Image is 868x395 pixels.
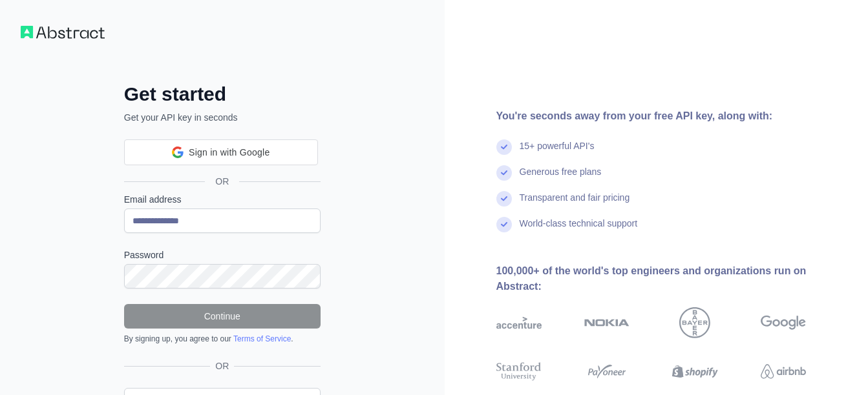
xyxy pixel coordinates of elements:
img: check mark [496,165,512,181]
span: OR [210,360,234,372]
img: accenture [496,307,542,338]
img: stanford university [496,360,542,383]
p: Get your API key in seconds [124,111,321,124]
img: check mark [496,217,512,232]
div: Transparent and fair pricing [520,191,630,217]
span: Sign in with Google [189,146,270,159]
img: google [761,307,806,338]
button: Continue [124,304,321,329]
img: bayer [679,307,710,338]
label: Email address [124,193,321,206]
img: payoneer [584,360,630,383]
div: Sign in with Google [124,139,318,165]
div: 15+ powerful API's [520,139,595,165]
span: OR [205,175,239,188]
a: Terms of Service [233,334,291,343]
img: check mark [496,191,512,207]
div: 100,000+ of the world's top engineers and organizations run on Abstract: [496,263,848,294]
img: Workflow [21,26,105,39]
img: nokia [584,307,630,338]
img: check mark [496,139,512,155]
img: shopify [672,360,717,383]
label: Password [124,248,321,261]
div: World-class technical support [520,217,638,243]
div: Generous free plans [520,165,602,191]
div: By signing up, you agree to our . [124,334,321,344]
h2: Get started [124,83,321,106]
img: airbnb [761,360,806,383]
div: You're seconds away from your free API key, along with: [496,108,848,124]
